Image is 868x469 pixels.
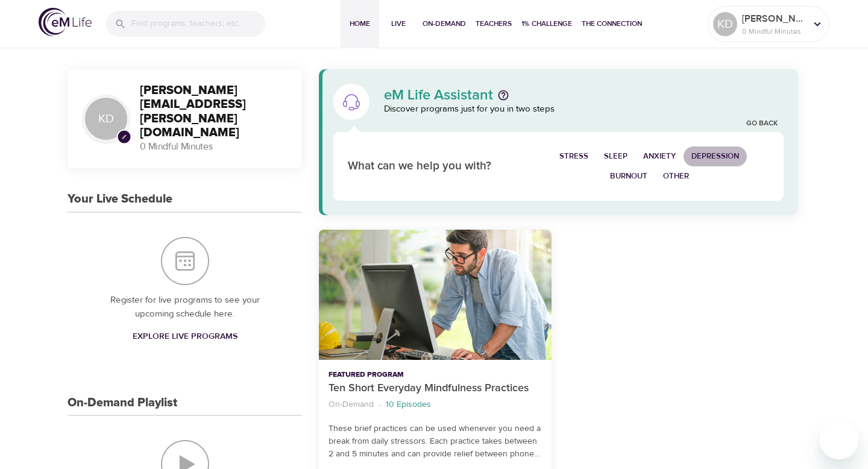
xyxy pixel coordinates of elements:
span: Stress [559,150,588,163]
p: 0 Mindful Minutes [140,140,288,154]
span: Live [384,17,413,30]
p: 0 Mindful Minutes [742,26,806,37]
div: KD [82,95,130,143]
span: Sleep [604,150,627,163]
span: Depression [691,150,739,163]
a: Go Back [746,119,778,129]
p: Featured Program [329,370,541,380]
button: Burnout [602,166,655,186]
span: Burnout [610,169,647,183]
p: Ten Short Everyday Mindfulness Practices [329,380,541,397]
img: eM Life Assistant [342,92,361,112]
p: 10 Episodes [386,398,431,411]
p: Discover programs just for you in two steps [384,102,784,116]
button: Sleep [596,146,635,166]
p: eM Life Assistant [384,88,493,102]
span: Other [663,169,689,183]
span: Explore Live Programs [133,329,237,344]
p: Register for live programs to see your upcoming schedule here. [92,294,278,321]
button: Anxiety [635,146,684,166]
span: The Connection [582,17,642,30]
h3: [PERSON_NAME][EMAIL_ADDRESS][PERSON_NAME][DOMAIN_NAME] [140,84,288,140]
span: Home [345,17,374,30]
span: Teachers [476,17,512,30]
button: Ten Short Everyday Mindfulness Practices [319,230,551,360]
img: Your Live Schedule [161,237,209,285]
li: · [379,397,381,413]
p: These brief practices can be used whenever you need a break from daily stressors. Each practice t... [329,423,541,461]
div: KD [713,12,737,36]
p: What can we help you with? [348,158,515,175]
button: Stress [552,146,596,166]
button: Other [655,166,697,186]
h3: On-Demand Playlist [68,396,177,410]
input: Find programs, teachers, etc... [131,11,265,37]
h3: Your Live Schedule [68,192,172,206]
img: logo [39,8,92,36]
iframe: Button to launch messaging window [820,421,858,459]
p: [PERSON_NAME][EMAIL_ADDRESS][PERSON_NAME][DOMAIN_NAME] [742,11,806,26]
span: Anxiety [643,150,676,163]
a: Explore Live Programs [128,326,242,348]
span: On-Demand [423,17,466,30]
nav: breadcrumb [329,397,541,413]
span: 1% Challenge [521,17,572,30]
button: Depression [684,146,747,166]
p: On-Demand [329,398,374,411]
